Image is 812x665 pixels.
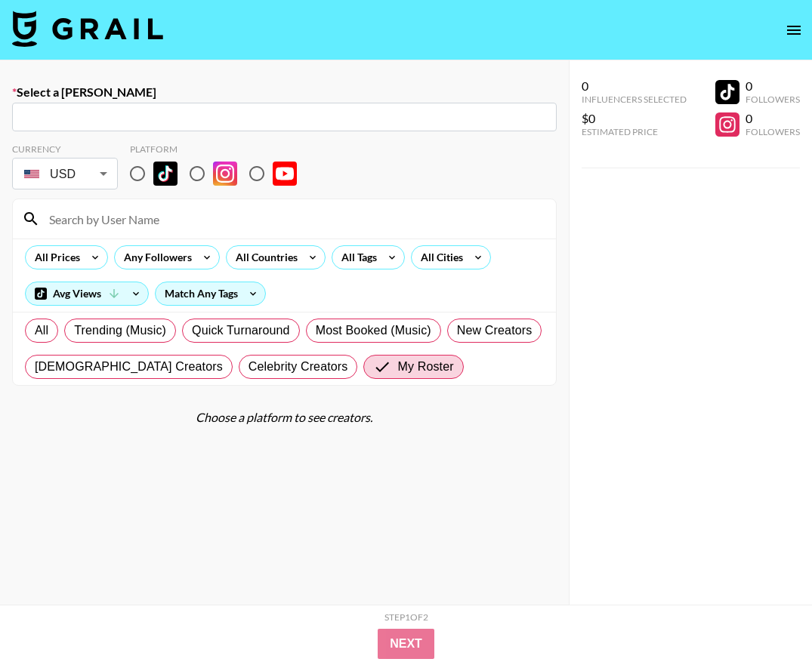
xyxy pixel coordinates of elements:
[15,161,115,187] div: USD
[582,111,687,126] div: $0
[412,246,466,269] div: All Cities
[115,246,195,269] div: Any Followers
[213,162,237,186] img: Instagram
[582,126,687,137] div: Estimated Price
[74,322,166,340] span: Trending (Music)
[26,246,83,269] div: All Prices
[153,162,178,186] img: TikTok
[457,322,533,340] span: New Creators
[582,79,687,94] div: 0
[130,143,309,155] div: Platform
[779,15,809,45] button: open drawer
[746,94,800,105] div: Followers
[35,322,48,340] span: All
[746,111,800,126] div: 0
[746,79,800,94] div: 0
[746,126,800,137] div: Followers
[12,143,118,155] div: Currency
[397,358,453,376] span: My Roster
[582,94,687,105] div: Influencers Selected
[273,162,297,186] img: YouTube
[316,322,431,340] span: Most Booked (Music)
[26,282,148,305] div: Avg Views
[249,358,348,376] span: Celebrity Creators
[12,11,163,47] img: Grail Talent
[384,611,428,623] div: Step 1 of 2
[35,358,223,376] span: [DEMOGRAPHIC_DATA] Creators
[192,322,290,340] span: Quick Turnaround
[12,410,557,425] div: Choose a platform to see creators.
[156,282,265,305] div: Match Any Tags
[227,246,301,269] div: All Countries
[332,246,380,269] div: All Tags
[40,207,547,231] input: Search by User Name
[378,629,434,659] button: Next
[12,85,557,100] label: Select a [PERSON_NAME]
